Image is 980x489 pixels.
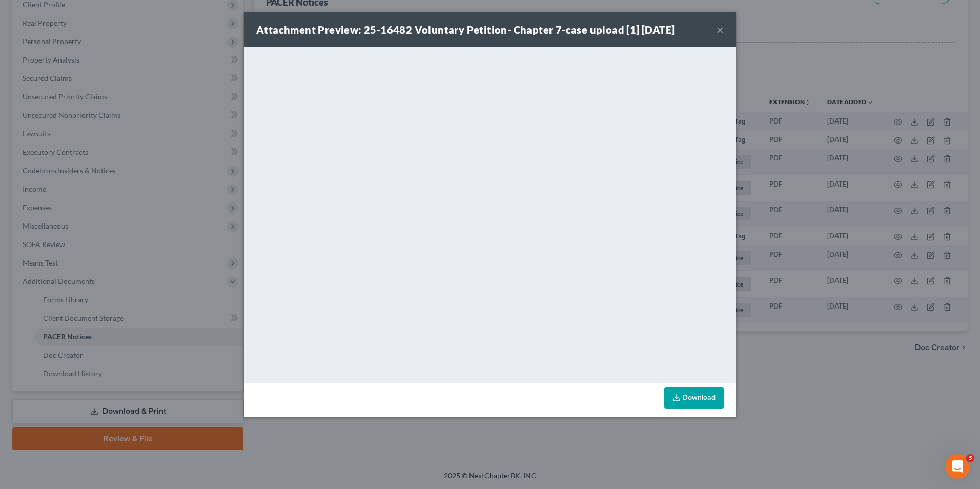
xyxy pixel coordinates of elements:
iframe: Intercom live chat [945,454,970,479]
button: × [717,24,724,36]
strong: Attachment Preview: 25-16482 Voluntary Petition- Chapter 7-case upload [1] [DATE] [256,24,675,36]
a: Download [664,387,724,409]
iframe: <object ng-attr-data='[URL][DOMAIN_NAME]' type='application/pdf' width='100%' height='650px'></ob... [244,47,736,380]
span: 3 [966,454,974,462]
